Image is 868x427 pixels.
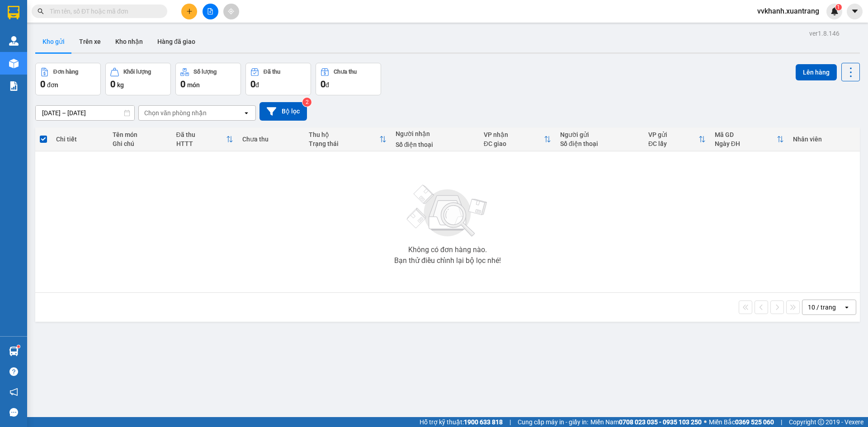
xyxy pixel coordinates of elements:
strong: 1900 633 818 [464,418,503,426]
span: kg [117,81,124,89]
span: 0 [250,79,255,89]
div: ĐC giao [484,140,544,147]
span: Miền Nam [590,417,702,427]
div: Đã thu [264,69,280,75]
div: Số điện thoại [396,141,475,148]
span: ⚪️ [704,420,707,424]
span: plus [186,8,193,14]
button: Số lượng0món [175,63,241,95]
img: solution-icon [9,81,19,91]
button: Khối lượng0kg [105,63,171,95]
button: Bộ lọc [259,102,307,121]
span: notification [9,388,18,396]
div: Chưa thu [334,69,357,75]
div: Chưa thu [242,136,300,143]
div: Tên món [113,131,167,138]
strong: 0369 525 060 [735,418,774,426]
sup: 2 [302,98,311,107]
span: caret-down [851,7,859,15]
span: đ [325,81,329,89]
span: 0 [110,79,115,89]
div: Bạn thử điều chỉnh lại bộ lọc nhé! [394,257,501,264]
button: caret-down [847,4,863,19]
div: Thu hộ [309,131,379,138]
button: aim [223,4,239,19]
button: Đã thu0đ [245,63,311,95]
div: Khối lượng [123,69,151,75]
strong: 0708 023 035 - 0935 103 250 [619,418,702,426]
img: logo-vxr [8,6,19,19]
div: Ngày ĐH [715,140,777,147]
th: Toggle SortBy [644,127,710,151]
span: đ [255,81,259,89]
span: 0 [40,79,45,89]
input: Select a date range. [36,106,134,120]
th: Toggle SortBy [710,127,788,151]
th: Toggle SortBy [304,127,391,151]
span: aim [228,8,234,14]
div: Người gửi [560,131,639,138]
span: đơn [47,81,58,89]
img: svg+xml;base64,PHN2ZyBjbGFzcz0ibGlzdC1wbHVnX19zdmciIHhtbG5zPSJodHRwOi8vd3d3LnczLm9yZy8yMDAwL3N2Zy... [402,179,493,243]
svg: open [243,109,250,117]
input: Tìm tên, số ĐT hoặc mã đơn [50,6,156,16]
img: warehouse-icon [9,347,19,356]
button: file-add [203,4,218,19]
div: Đã thu [176,131,226,138]
div: Số lượng [193,69,217,75]
div: 10 / trang [808,303,836,312]
span: message [9,408,18,417]
button: Đơn hàng0đơn [35,63,101,95]
th: Toggle SortBy [172,127,238,151]
span: search [38,8,44,14]
div: VP nhận [484,131,544,138]
div: Ghi chú [113,140,167,147]
div: Trạng thái [309,140,379,147]
sup: 1 [835,4,842,10]
span: 0 [321,79,325,89]
img: icon-new-feature [830,7,839,15]
div: HTTT [176,140,226,147]
button: Kho nhận [108,31,150,52]
div: Không có đơn hàng nào. [408,246,487,253]
img: warehouse-icon [9,59,19,68]
span: | [781,417,782,427]
svg: open [843,304,850,311]
div: Người nhận [396,130,475,137]
sup: 1 [17,345,20,348]
span: file-add [207,8,213,14]
span: 1 [837,4,840,10]
button: Kho gửi [35,31,72,52]
div: Chọn văn phòng nhận [144,108,207,117]
span: món [187,81,200,89]
img: warehouse-icon [9,36,19,46]
span: copyright [818,419,824,425]
span: Hỗ trợ kỹ thuật: [420,417,503,427]
button: Chưa thu0đ [316,63,381,95]
button: plus [181,4,197,19]
div: VP gửi [648,131,698,138]
th: Toggle SortBy [479,127,556,151]
div: Số điện thoại [560,140,639,147]
div: Nhân viên [793,136,855,143]
span: 0 [180,79,185,89]
div: Chi tiết [56,136,103,143]
span: vvkhanh.xuantrang [750,5,826,17]
div: ver 1.8.146 [809,28,840,38]
div: ĐC lấy [648,140,698,147]
button: Trên xe [72,31,108,52]
span: question-circle [9,367,18,376]
span: | [509,417,511,427]
div: Mã GD [715,131,777,138]
div: Đơn hàng [53,69,78,75]
button: Lên hàng [796,64,837,80]
span: Cung cấp máy in - giấy in: [518,417,588,427]
span: Miền Bắc [709,417,774,427]
button: Hàng đã giao [150,31,203,52]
